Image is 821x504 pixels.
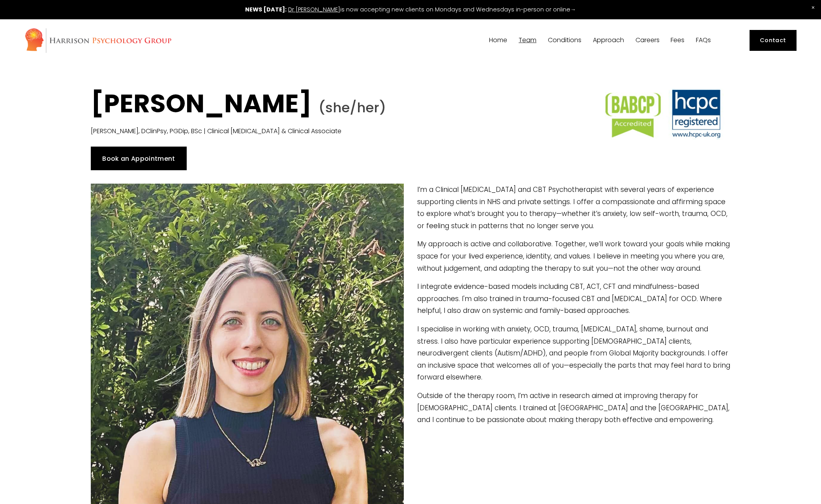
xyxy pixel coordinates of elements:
a: Careers [635,37,660,44]
a: folder dropdown [519,37,536,44]
a: Book an Appointment [91,147,187,170]
a: folder dropdown [593,37,624,44]
a: folder dropdown [548,37,581,44]
p: [PERSON_NAME], DClinPsy, PGDip, BSc | Clinical [MEDICAL_DATA] & Clinical Associate [91,126,567,137]
a: Dr [PERSON_NAME] [288,6,340,13]
p: My approach is active and collaborative. Together, we’ll work toward your goals while making spac... [91,238,730,274]
a: FAQs [696,37,711,44]
p: I specialise in working with anxiety, OCD, trauma, [MEDICAL_DATA], shame, burnout and stress. I a... [91,323,730,383]
strong: [PERSON_NAME] [91,86,312,121]
span: Conditions [548,37,581,43]
a: Fees [671,37,684,44]
a: Contact [750,30,797,51]
a: Home [489,37,507,44]
p: I integrate evidence-based models including CBT, ACT, CFT and mindfulness-based approaches. I'm a... [91,281,730,317]
img: Harrison Psychology Group [24,28,172,53]
p: I’m a Clinical [MEDICAL_DATA] and CBT Psychotherapist with several years of experience supporting... [91,184,730,232]
p: Outside of the therapy room, I’m active in research aimed at improving therapy for [DEMOGRAPHIC_D... [91,390,730,426]
span: Team [519,37,536,43]
span: Approach [593,37,624,43]
span: (she/her) [319,98,386,117]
